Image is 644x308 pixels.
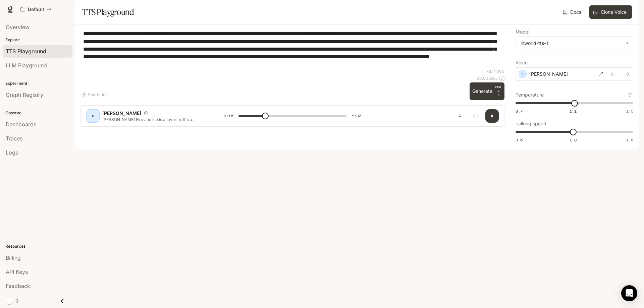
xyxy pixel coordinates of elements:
[521,40,622,47] div: inworld-tts-1
[224,113,233,119] span: 0:15
[516,121,546,126] p: Talking speed
[495,85,502,93] p: CTRL +
[88,111,98,121] div: D
[82,5,134,19] h1: TTS Playground
[141,111,151,115] button: Copy Voice ID
[102,117,208,122] p: [PERSON_NAME] Fire and Ice is a favorite. It's a barbarian story... It's [PERSON_NAME] inspired. ...
[516,29,529,34] p: Model
[626,108,633,114] span: 1.5
[28,7,44,12] p: Default
[516,93,544,97] p: Temperature
[470,82,504,100] button: GenerateCTRL +⏎
[477,75,498,81] p: $ 0.003935
[17,3,55,16] button: All workspaces
[102,110,141,117] p: [PERSON_NAME]
[516,108,523,114] span: 0.7
[453,109,467,123] button: Download audio
[621,285,637,301] div: Open Intercom Messenger
[495,85,502,97] p: ⏎
[80,89,109,100] button: Shortcuts
[570,108,577,114] span: 1.1
[626,137,633,143] span: 1.5
[516,60,528,65] p: Voice
[529,71,568,77] p: [PERSON_NAME]
[589,5,632,19] button: Clone Voice
[469,109,483,123] button: Inspect
[626,91,633,99] button: Reset to default
[561,5,584,19] a: Docs
[516,137,523,143] span: 0.5
[486,68,504,74] p: 787 / 1000
[352,113,361,119] span: 1:03
[570,137,577,143] span: 1.0
[516,37,633,50] div: inworld-tts-1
